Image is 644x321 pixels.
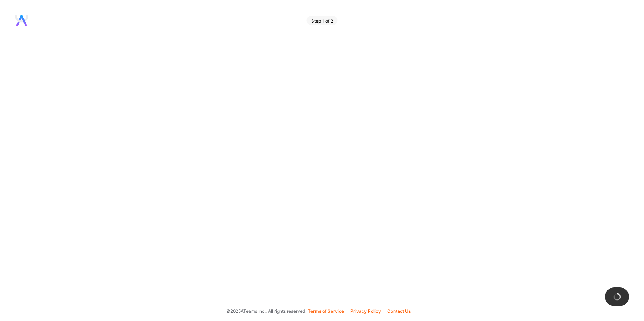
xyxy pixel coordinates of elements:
[387,309,411,314] button: Contact Us
[226,307,306,315] span: © 2025 ATeams Inc., All rights reserved.
[350,309,384,314] button: Privacy Policy
[308,309,347,314] button: Terms of Service
[307,16,338,25] div: Step 1 of 2
[613,293,621,301] img: loading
